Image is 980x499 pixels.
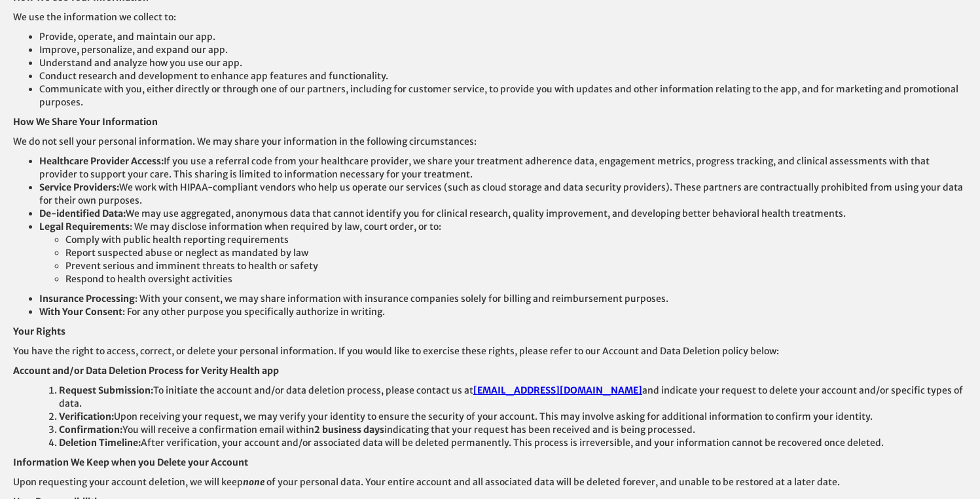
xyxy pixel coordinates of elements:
[13,365,279,377] strong: Account and/or Data Deletion Process for Verity Health app
[39,83,967,109] li: Communicate with you, either directly or through one of our partners, including for customer serv...
[39,43,967,56] li: Improve, personalize, and expand our app.
[473,384,642,396] a: [EMAIL_ADDRESS][DOMAIN_NAME]
[59,436,967,449] li: After verification, your account and/or associated data will be deleted permanently. This process...
[39,305,967,318] li: : For any other purpose you specifically authorize in writing.
[39,221,130,232] strong: Legal Requirements
[39,293,135,305] strong: Insurance Processing
[39,292,967,305] li: : With your consent, we may share information with insurance companies solely for billing and rei...
[59,384,967,410] li: To initiate the account and/or data deletion process, please contact us at and indicate your requ...
[59,423,967,436] li: You will receive a confirmation email within indicating that your request has been received and i...
[59,437,141,449] strong: Deletion Timeline:
[39,69,967,83] li: Conduct research and development to enhance app features and functionality.
[65,272,967,286] li: Respond to health oversight activities
[39,181,119,193] strong: Service Providers:
[59,424,122,435] strong: Confirmation:
[39,56,967,69] li: Understand and analyze how you use our app.
[13,135,967,148] p: We do not sell your personal information. We may share your information in the following circumst...
[13,116,158,128] strong: How We Share Your Information
[243,476,264,488] em: none
[65,233,967,246] li: Comply with public health reporting requirements
[13,456,248,468] strong: Information We Keep when you Delete your Account
[39,208,126,219] strong: De-identified Data:
[39,155,967,181] li: If you use a referral code from your healthcare provider, we share your treatment adherence data,...
[13,475,967,489] p: Upon requesting your account deletion, we will keep of your personal data. Your entire account an...
[39,306,122,318] strong: With Your Consent
[65,259,967,272] li: Prevent serious and imminent threats to health or safety
[314,424,384,435] strong: 2 business days
[65,246,967,259] li: Report suspected abuse or neglect as mandated by law
[39,207,967,220] li: We may use aggregated, anonymous data that cannot identify you for clinical research, quality imp...
[39,181,967,207] li: We work with HIPAA-compliant vendors who help us operate our services (such as cloud storage and ...
[59,411,114,422] strong: Verification:
[59,410,967,423] li: Upon receiving your request, we may verify your identity to ensure the security of your account. ...
[39,30,967,43] li: Provide, operate, and maintain our app.
[13,325,65,337] strong: Your Rights
[13,10,967,24] p: We use the information we collect to:
[39,220,967,286] li: : We may disclose information when required by law, court order, or to:
[39,155,164,167] strong: Healthcare Provider Access:
[59,384,153,396] strong: Request Submission:
[13,344,967,358] p: You have the right to access, correct, or delete your personal information. If you would like to ...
